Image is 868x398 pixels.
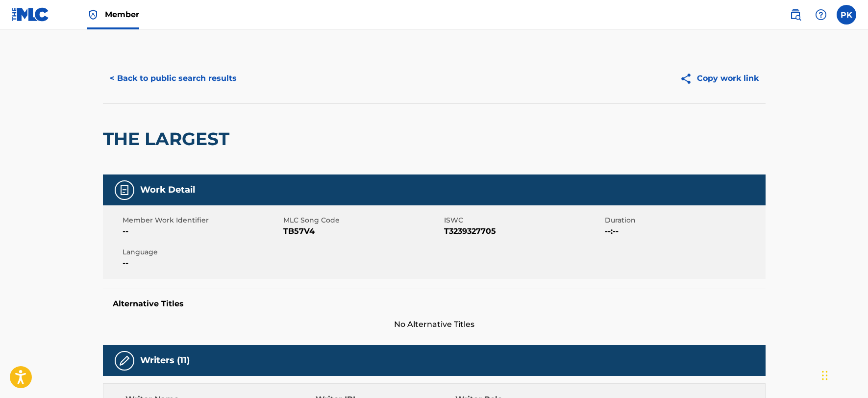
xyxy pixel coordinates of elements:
[140,355,190,366] h5: Writers (11)
[444,215,602,225] span: ISWC
[822,361,828,390] div: Drag
[123,215,281,225] span: Member Work Identifier
[123,247,281,257] span: Language
[786,5,805,25] a: Public Search
[105,9,139,20] span: Member
[837,5,856,25] div: User Menu
[87,9,99,21] img: Top Rightsholder
[123,225,281,237] span: --
[119,355,130,367] img: Writers
[819,351,868,398] iframe: Chat Widget
[283,215,442,225] span: MLC Song Code
[811,5,831,25] div: Help
[140,184,195,196] h5: Work Detail
[673,66,766,91] button: Copy work link
[605,225,763,237] span: --:--
[283,225,442,237] span: TB57V4
[119,184,130,196] img: Work Detail
[605,215,763,225] span: Duration
[444,225,602,237] span: T3239327705
[680,73,697,85] img: Copy work link
[841,255,868,334] iframe: Resource Center
[12,7,50,22] img: MLC Logo
[103,319,766,330] span: No Alternative Titles
[123,257,281,269] span: --
[790,9,801,21] img: search
[103,66,244,91] button: < Back to public search results
[113,299,756,309] h5: Alternative Titles
[815,9,827,21] img: help
[103,128,234,150] h2: THE LARGEST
